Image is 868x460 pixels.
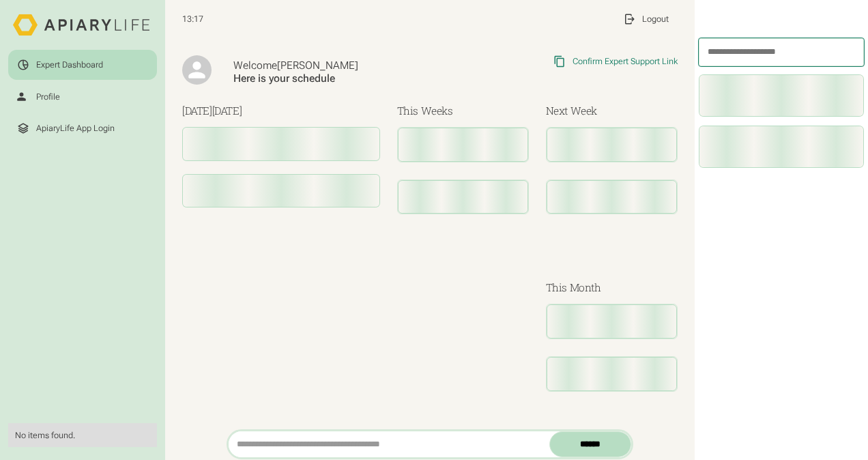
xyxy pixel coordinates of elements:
[546,280,678,296] h3: This Month
[8,50,156,79] a: Expert Dashboard
[573,56,678,67] div: Confirm Expert Support Link
[15,430,149,441] div: No items found.
[212,104,242,117] span: [DATE]
[8,82,156,111] a: Profile
[36,123,115,134] div: ApiaryLife App Login
[546,103,678,119] h3: Next Week
[8,113,156,143] a: ApiaryLife App Login
[36,91,60,102] div: Profile
[233,72,454,85] div: Here is your schedule
[182,103,380,119] h3: [DATE]
[233,59,454,72] div: Welcome
[397,103,529,119] h3: This Weeks
[36,59,103,70] div: Expert Dashboard
[182,14,203,25] span: 13:17
[615,4,678,33] a: Logout
[642,14,669,25] div: Logout
[277,59,358,72] span: [PERSON_NAME]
